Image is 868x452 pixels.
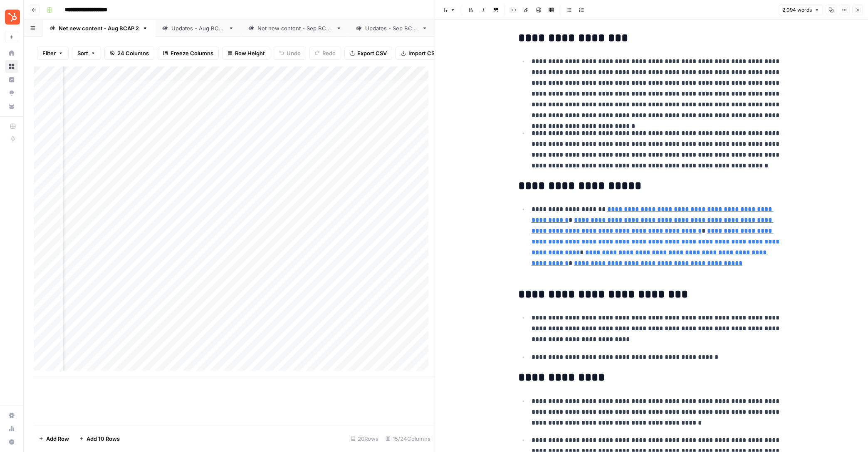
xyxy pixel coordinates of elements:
div: Updates - Aug BCAP [171,24,225,32]
span: Freeze Columns [171,49,213,57]
span: Filter [42,49,56,57]
span: 2,094 words [782,6,812,14]
a: Usage [5,422,18,435]
span: Import CSV [408,49,438,57]
button: Add 10 Rows [74,432,125,445]
span: Add Row [46,435,69,443]
div: 15/24 Columns [382,432,434,445]
div: Updates - Sep BCAP [365,24,418,32]
a: Settings [5,409,18,422]
button: Add Row [34,432,74,445]
span: Undo [287,49,301,57]
button: Undo [274,47,306,60]
button: 2,094 words [779,5,823,15]
button: Freeze Columns [158,47,219,60]
span: 24 Columns [117,49,149,57]
span: Sort [77,49,88,57]
button: Export CSV [344,47,392,60]
button: 24 Columns [104,47,154,60]
a: Your Data [5,100,18,113]
a: Insights [5,73,18,86]
button: Sort [72,47,101,60]
div: 20 Rows [347,432,382,445]
img: Blog Content Action Plan Logo [5,10,20,25]
button: Redo [309,47,341,60]
span: Add 10 Rows [87,435,120,443]
a: Net new content - Aug BCAP 2 [42,20,155,37]
button: Help + Support [5,435,18,449]
a: Home [5,47,18,60]
a: Opportunities [5,86,18,100]
a: Net new content - Sep BCAP [241,20,349,37]
div: Net new content - Sep BCAP [257,24,333,32]
span: Export CSV [357,49,387,57]
button: Workspace: Blog Content Action Plan [5,7,18,27]
a: Browse [5,60,18,73]
span: Row Height [235,49,265,57]
span: Redo [322,49,336,57]
button: Import CSV [396,47,444,60]
div: Net new content - Aug BCAP 2 [59,24,139,32]
button: Filter [37,47,69,60]
a: Updates - Aug BCAP [155,20,241,37]
button: Row Height [222,47,270,60]
a: Updates - Sep BCAP [349,20,435,37]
